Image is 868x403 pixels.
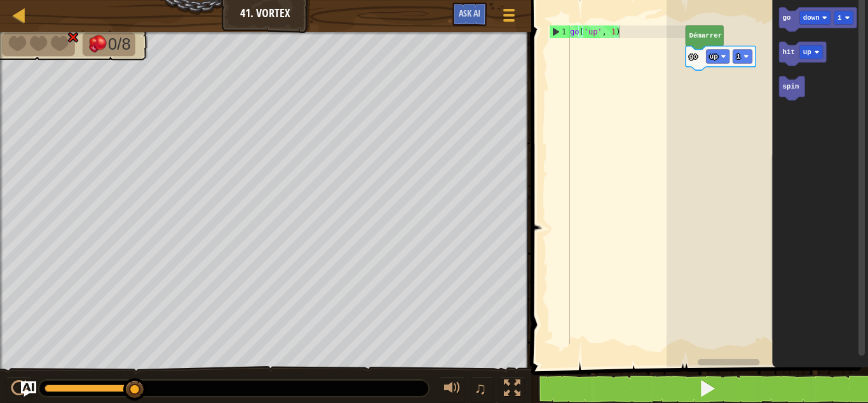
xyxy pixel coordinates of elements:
button: Ctrl + P: Play [6,377,32,403]
text: up [803,48,811,56]
text: go [783,14,791,22]
text: down [803,14,820,22]
button: Ask AI [21,381,36,397]
span: Ask AI [459,7,480,19]
text: 1 [837,14,842,22]
button: Basculer en plein écran [499,377,525,403]
text: up [710,53,718,60]
button: Ajuster le volume [440,377,465,403]
li: Ton héros doit survivre. [2,32,74,56]
text: hit [783,48,795,56]
button: Afficher le menu [493,3,525,32]
text: go [689,53,698,60]
button: ♫ [471,377,493,403]
li: Bats les ennemis. [83,32,135,56]
text: 1 [736,53,741,60]
div: 1 [550,25,570,38]
span: 0/8 [108,35,131,53]
button: Ask AI [452,3,487,26]
span: ♫ [474,379,487,398]
text: spin [783,83,799,90]
text: Démarrer [689,32,722,39]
